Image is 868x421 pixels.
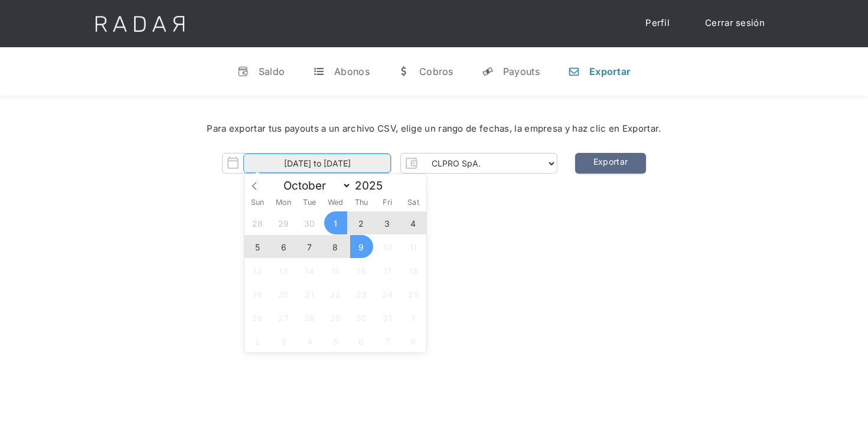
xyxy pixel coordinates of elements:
[350,211,373,234] span: October 2, 2025
[376,306,399,329] span: October 31, 2025
[246,306,269,329] span: October 26, 2025
[402,282,425,305] span: October 25, 2025
[237,66,249,77] div: v
[374,199,400,207] span: Fri
[402,329,425,353] span: November 8, 2025
[351,179,394,192] input: Year
[402,259,425,282] span: October 18, 2025
[350,306,373,329] span: October 30, 2025
[278,178,351,193] select: Month
[324,211,347,234] span: October 1, 2025
[35,122,833,136] div: Para exportar tus payouts a un archivo CSV, elige un rango de fechas, la empresa y haz clic en Ex...
[376,259,399,282] span: October 17, 2025
[324,282,347,305] span: October 22, 2025
[246,259,269,282] span: October 12, 2025
[350,329,373,353] span: November 6, 2025
[376,282,399,305] span: October 24, 2025
[222,153,557,174] form: Form
[350,235,373,258] span: October 9, 2025
[259,66,285,77] div: Saldo
[270,199,296,207] span: Mon
[298,329,321,353] span: November 4, 2025
[272,306,295,329] span: October 27, 2025
[298,211,321,234] span: September 30, 2025
[334,66,370,77] div: Abonos
[322,199,348,207] span: Wed
[246,329,269,353] span: November 2, 2025
[568,66,580,77] div: n
[298,306,321,329] span: October 28, 2025
[402,306,425,329] span: November 1, 2025
[402,211,425,234] span: October 4, 2025
[298,282,321,305] span: October 21, 2025
[400,199,426,207] span: Sat
[419,66,453,77] div: Cobros
[324,259,347,282] span: October 15, 2025
[272,259,295,282] span: October 13, 2025
[246,235,269,258] span: October 5, 2025
[246,211,269,234] span: September 28, 2025
[272,282,295,305] span: October 20, 2025
[272,329,295,353] span: November 3, 2025
[503,66,540,77] div: Payouts
[376,235,399,258] span: October 10, 2025
[634,12,681,35] a: Perfil
[376,211,399,234] span: October 3, 2025
[324,329,347,353] span: November 5, 2025
[246,282,269,305] span: October 19, 2025
[350,282,373,305] span: October 23, 2025
[324,306,347,329] span: October 29, 2025
[298,259,321,282] span: October 14, 2025
[272,211,295,234] span: September 29, 2025
[313,66,325,77] div: t
[298,235,321,258] span: October 7, 2025
[398,66,410,77] div: w
[482,66,494,77] div: y
[244,199,270,207] span: Sun
[693,12,776,35] a: Cerrar sesión
[324,235,347,258] span: October 8, 2025
[376,329,399,353] span: November 7, 2025
[589,66,631,77] div: Exportar
[296,199,322,207] span: Tue
[348,199,374,207] span: Thu
[575,153,646,174] a: Exportar
[350,259,373,282] span: October 16, 2025
[272,235,295,258] span: October 6, 2025
[402,235,425,258] span: October 11, 2025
